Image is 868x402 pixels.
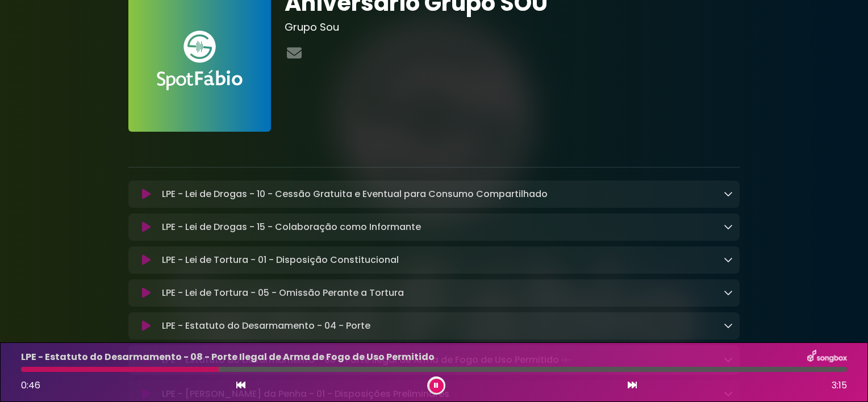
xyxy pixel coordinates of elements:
p: LPE - Lei de Drogas - 15 - Colaboração como Informante [162,220,421,234]
span: 3:15 [832,379,847,392]
p: LPE - Lei de Tortura - 05 - Omissão Perante a Tortura [162,286,404,300]
p: LPE - Lei de Drogas - 10 - Cessão Gratuita e Eventual para Consumo Compartilhado [162,187,548,201]
p: LPE - Lei de Tortura - 01 - Disposição Constitucional [162,253,399,267]
p: LPE - Estatuto do Desarmamento - 08 - Porte Ilegal de Arma de Fogo de Uso Permitido [21,350,435,364]
img: songbox-logo-white.png [807,350,847,365]
p: LPE - Estatuto do Desarmamento - 04 - Porte [162,319,370,333]
span: 0:46 [21,379,40,392]
h3: Grupo Sou [285,21,740,33]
